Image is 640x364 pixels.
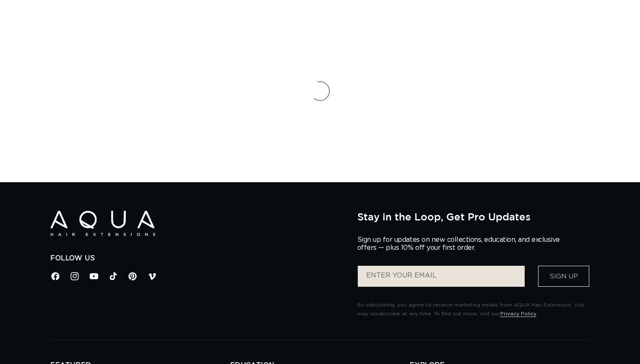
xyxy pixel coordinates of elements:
[50,254,345,263] h2: Follow Us
[358,266,525,287] input: ENTER YOUR EMAIL
[500,311,536,316] a: Privacy Policy
[538,266,589,287] button: Sign Up
[357,301,590,319] p: By subscribing, you agree to receive marketing emails from AQUA Hair Extensions. You may unsubscr...
[50,211,155,236] img: Aqua Hair Extensions
[357,236,567,252] p: Sign up for updates on new collections, education, and exclusive offers — plus 10% off your first...
[357,211,590,223] h2: Stay in the Loop, Get Pro Updates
